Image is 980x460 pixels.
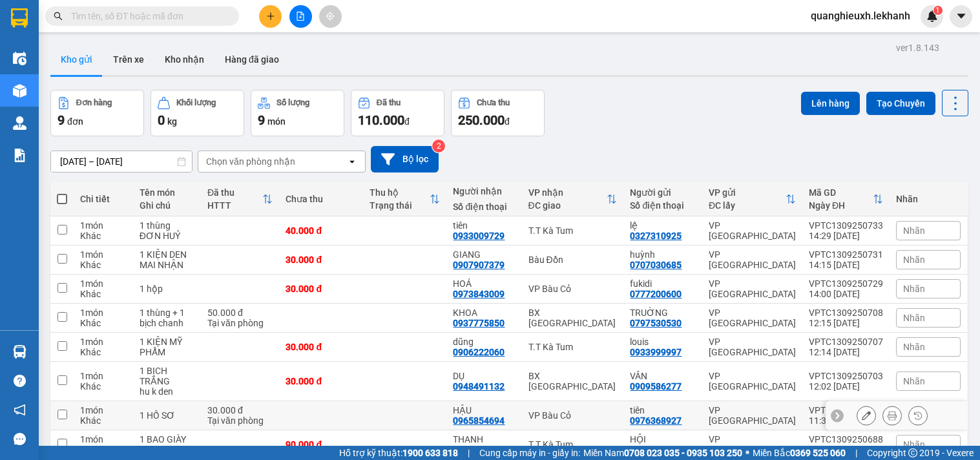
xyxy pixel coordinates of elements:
div: 1 món [80,405,127,415]
img: solution-icon [13,149,26,162]
div: 0797530530 [630,318,682,328]
span: file-add [296,12,305,21]
div: VPTC1309250707 [809,337,883,347]
img: warehouse-icon [13,345,26,359]
div: VP [GEOGRAPHIC_DATA] [709,405,796,426]
span: | [468,446,470,460]
div: Thu hộ [370,187,430,198]
button: Đã thu110.000đ [351,90,444,136]
span: caret-down [955,10,967,22]
div: Đã thu [377,98,401,107]
div: GIANG [453,249,515,260]
span: đ [505,116,510,127]
div: Khác [80,381,127,392]
span: đơn [67,116,83,127]
div: Ngày ĐH [809,200,873,211]
sup: 1 [933,6,943,15]
div: 11:38 [DATE] [809,415,883,426]
span: kg [167,116,177,127]
div: 12:02 [DATE] [809,381,883,392]
div: 0707030685 [630,260,682,270]
div: 1 món [80,371,127,381]
div: Tại văn phòng [207,415,273,426]
div: lệ [630,220,695,231]
button: Bộ lọc [371,146,439,172]
div: ver 1.8.143 [896,41,939,55]
input: Tìm tên, số ĐT hoặc mã đơn [71,9,224,23]
div: VPTC1309250708 [809,308,883,318]
div: ĐC lấy [709,200,786,211]
div: louis [630,337,695,347]
div: ĐC giao [528,200,607,211]
div: Khác [80,231,127,241]
div: Chưa thu [477,98,510,107]
div: 1 thùng [140,220,194,231]
img: icon-new-feature [926,10,938,22]
span: plus [266,12,275,21]
span: Nhãn [903,255,925,265]
div: VP [GEOGRAPHIC_DATA] [709,220,796,241]
div: 0976368927 [630,415,682,426]
div: VP [GEOGRAPHIC_DATA] [709,371,796,392]
span: ⚪️ [745,450,749,455]
div: 1 món [80,220,127,231]
div: 11:06 [DATE] [809,444,883,455]
div: Khác [80,444,127,455]
div: Ghi chú [140,200,194,211]
button: Tạo Chuyến [866,92,935,115]
div: HỘI [630,434,695,444]
div: Bàu Đồn [528,255,618,265]
svg: open [347,156,357,167]
span: Nhãn [903,225,925,236]
th: Toggle SortBy [363,182,447,216]
span: món [267,116,286,127]
div: Trạng thái [370,200,430,211]
div: Người nhận [453,186,515,196]
div: Chọn văn phòng nhận [206,155,295,168]
div: Chưa thu [286,194,357,204]
div: VPTC1309250703 [809,371,883,381]
div: Nhãn [896,194,961,204]
div: VPTC1309250729 [809,278,883,289]
span: copyright [908,448,917,457]
th: Toggle SortBy [201,182,279,216]
div: Số điện thoại [630,200,695,211]
div: Khác [80,347,127,357]
div: TRUỜNG [630,308,695,318]
span: Nhãn [903,313,925,323]
div: VP [GEOGRAPHIC_DATA] [709,278,796,299]
div: tiên [453,220,515,231]
div: Khác [80,318,127,328]
div: VP [GEOGRAPHIC_DATA] [709,249,796,270]
div: 30.000 đ [286,342,357,352]
div: Tên món [140,187,194,198]
div: 0907907379 [453,260,505,270]
div: 0906222060 [453,347,505,357]
div: 0933999997 [630,347,682,357]
span: 250.000 [458,112,505,128]
div: T.T Kà Tum [528,342,618,352]
button: Kho gửi [50,44,103,75]
div: T.T Kà Tum [528,225,618,236]
th: Toggle SortBy [702,182,802,216]
div: 0937775850 [453,318,505,328]
div: 30.000 đ [286,284,357,294]
div: Khối lượng [176,98,216,107]
span: Nhãn [903,342,925,352]
div: Khác [80,415,127,426]
div: Đơn hàng [76,98,112,107]
button: file-add [289,5,312,28]
strong: 0708 023 035 - 0935 103 250 [624,448,742,458]
div: Mã GD [809,187,873,198]
div: 1 BAO GIÀY [140,434,194,444]
div: 0938866914 [630,444,682,455]
div: HOÁ [453,278,515,289]
span: Miền Nam [583,446,742,460]
div: VP [GEOGRAPHIC_DATA] [709,337,796,357]
div: 1 món [80,249,127,260]
div: VP Bàu Cỏ [528,284,618,294]
div: 14:00 [DATE] [809,289,883,299]
button: caret-down [950,5,972,28]
img: warehouse-icon [13,52,26,65]
div: VP gửi [709,187,786,198]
